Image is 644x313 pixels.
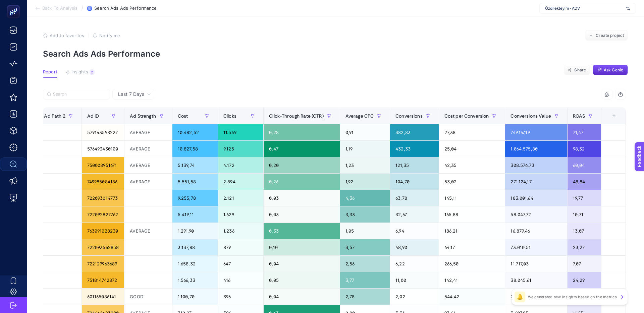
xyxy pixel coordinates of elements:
[43,33,84,38] button: Add to favorites
[568,124,601,140] div: 71,47
[264,239,339,255] div: 0,10
[390,239,439,255] div: 48,90
[82,124,124,140] div: 579143598227
[505,223,567,239] div: 16.879,46
[82,223,124,239] div: 763091028230
[264,141,339,157] div: 0,47
[218,190,263,206] div: 2.121
[218,289,263,305] div: 396
[264,124,339,140] div: 0,28
[82,272,124,288] div: 751814742872
[593,65,628,75] button: Ask Genie
[568,256,601,272] div: 7,07
[604,67,623,73] span: Ask Genie
[395,113,423,119] span: Conversions
[223,113,236,119] span: Clicks
[390,141,439,157] div: 432,33
[340,174,390,190] div: 1,92
[82,5,83,11] span: /
[340,141,390,157] div: 1,19
[345,113,374,119] span: Average CPC
[264,206,339,223] div: 0,03
[172,223,218,239] div: 1.291,90
[87,113,99,119] span: Ad ID
[218,206,263,223] div: 1.629
[82,206,124,223] div: 722092827762
[390,289,439,305] div: 2,02
[99,33,120,38] span: Notify me
[172,190,218,206] div: 9.255,78
[218,239,263,255] div: 879
[118,91,144,98] span: Last 7 Days
[172,174,218,190] div: 5.551,58
[439,190,505,206] div: 145,11
[390,272,439,288] div: 11,00
[172,272,218,288] div: 1.566,33
[608,113,621,119] div: +
[505,239,567,255] div: 73.010,51
[124,141,172,157] div: AVERAGE
[568,223,601,239] div: 13,07
[218,157,263,173] div: 4.172
[545,6,624,11] span: Özdilekteyim - ADV
[82,190,124,206] div: 722093014773
[568,239,601,255] div: 23,27
[82,256,124,272] div: 722129963689
[505,206,567,223] div: 58.047,72
[568,206,601,223] div: 10,71
[505,157,567,173] div: 308.576,73
[439,256,505,272] div: 266,50
[585,30,628,41] button: Create project
[90,69,95,75] div: 2
[218,174,263,190] div: 2.894
[82,239,124,255] div: 722093562858
[218,272,263,288] div: 416
[439,206,505,223] div: 165,88
[124,289,172,305] div: GOOD
[218,223,263,239] div: 1.236
[124,223,172,239] div: AVERAGE
[42,6,77,11] span: Back To Analysis
[218,141,263,157] div: 9.125
[264,289,339,305] div: 0,04
[264,157,339,173] div: 0,20
[505,272,567,288] div: 38.045,61
[71,69,88,75] span: Insights
[505,289,567,305] div: 2.149,65
[607,113,612,128] div: 15 items selected
[130,113,156,119] span: Ad Strength
[596,33,624,38] span: Create project
[340,223,390,239] div: 1,05
[124,174,172,190] div: AVERAGE
[218,256,263,272] div: 647
[340,124,390,140] div: 0,91
[505,174,567,190] div: 271.124,17
[439,289,505,305] div: 544,42
[124,157,172,173] div: AVERAGE
[82,141,124,157] div: 576493430100
[505,141,567,157] div: 1.064.575,80
[172,289,218,305] div: 1.100,70
[94,6,157,11] span: Search Ads Ads Performance
[340,206,390,223] div: 3,33
[264,256,339,272] div: 0,04
[573,113,585,119] span: ROAS
[505,190,567,206] div: 183.001,64
[568,272,601,288] div: 24,29
[124,124,172,140] div: AVERAGE
[172,141,218,157] div: 10.827,58
[172,124,218,140] div: 10.482,52
[340,272,390,288] div: 3,77
[568,141,601,157] div: 98,32
[264,272,339,288] div: 0,05
[505,124,567,140] div: 749.167,19
[178,113,188,119] span: Cost
[390,206,439,223] div: 32,67
[340,157,390,173] div: 1,23
[568,157,601,173] div: 60,04
[340,190,390,206] div: 4,36
[264,174,339,190] div: 0,26
[626,5,630,12] img: svg%3e
[172,157,218,173] div: 5.139,74
[172,206,218,223] div: 5.419,11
